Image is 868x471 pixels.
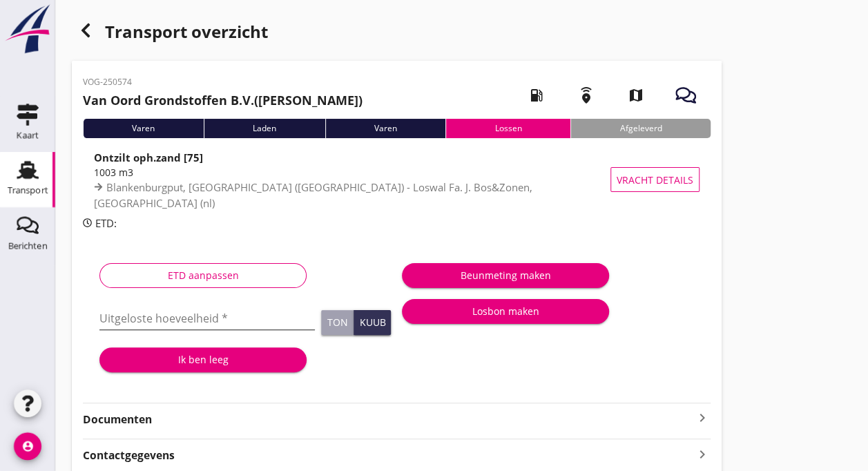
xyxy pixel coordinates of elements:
div: Transport [8,186,48,195]
div: Beunmeting maken [413,268,598,282]
strong: Van Oord Grondstoffen B.V. [83,92,254,108]
div: 1003 m3 [94,165,617,180]
button: Beunmeting maken [402,263,609,288]
div: Kuub [359,318,385,327]
h2: ([PERSON_NAME]) [83,91,363,110]
div: Afgeleverd [570,119,711,138]
i: map [617,76,655,115]
button: ETD aanpassen [99,263,307,288]
button: Ik ben leeg [99,347,307,372]
div: Lossen [445,119,570,138]
div: Berichten [8,241,48,250]
i: keyboard_arrow_right [694,445,711,463]
div: Ton [327,318,347,327]
div: Laden [204,119,325,138]
button: Losbon maken [402,299,609,324]
p: VOG-250574 [83,76,363,88]
strong: Contactgegevens [83,448,175,463]
a: Ontzilt oph.zand [75]1003 m3Blankenburgput, [GEOGRAPHIC_DATA] ([GEOGRAPHIC_DATA]) - Loswal Fa. J.... [83,149,711,210]
button: Kuub [354,310,391,335]
strong: Ontzilt oph.zand [75] [94,151,203,164]
input: Uitgeloste hoeveelheid * [99,307,315,329]
div: Varen [325,119,446,138]
i: local_gas_station [517,76,556,115]
span: ETD: [95,216,117,230]
div: Kaart [17,131,39,140]
img: logo-small.a267ee39.svg [3,3,52,55]
button: Vracht details [610,167,700,192]
div: ETD aanpassen [111,268,295,282]
div: Varen [83,119,204,138]
div: Ik ben leeg [110,352,296,367]
i: account_circle [14,432,41,460]
div: Transport overzicht [72,17,722,50]
i: keyboard_arrow_right [694,410,711,426]
span: Vracht details [617,173,693,187]
i: emergency_share [567,76,606,115]
span: Blankenburgput, [GEOGRAPHIC_DATA] ([GEOGRAPHIC_DATA]) - Loswal Fa. J. Bos&Zonen, [GEOGRAPHIC_DATA... [94,180,532,210]
strong: Documenten [83,412,694,427]
div: Losbon maken [413,304,598,318]
button: Ton [321,310,354,335]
